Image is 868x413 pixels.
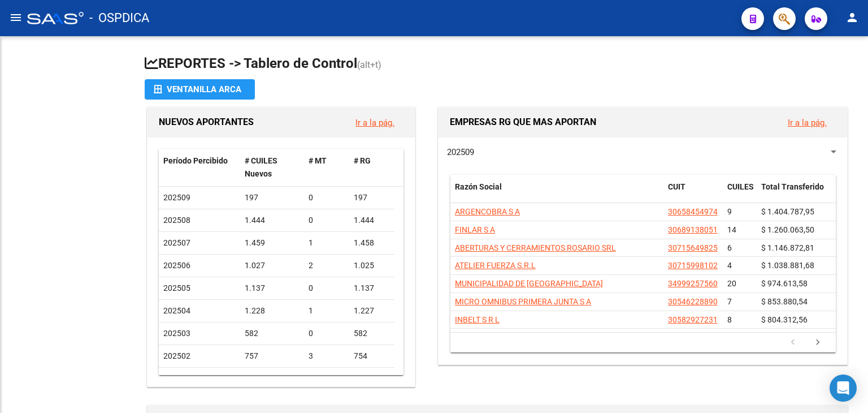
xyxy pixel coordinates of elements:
div: 3 [309,350,345,363]
span: INBELT S R L [455,315,500,324]
span: 30658454974 [668,207,718,216]
span: FINLAR S A [455,225,495,234]
span: 14 [727,225,736,234]
div: 1.227 [354,304,390,317]
div: 1.137 [245,282,300,295]
datatable-header-cell: CUIT [663,175,723,212]
datatable-header-cell: # RG [349,149,394,186]
span: 6 [727,243,732,252]
span: MUNICIPALIDAD DE [GEOGRAPHIC_DATA] [455,279,603,288]
span: 30715649825 [668,243,718,252]
button: Ir a la pág. [346,112,403,133]
div: Ventanilla ARCA [154,79,246,100]
div: 1.025 [354,259,390,272]
span: # RG [354,156,371,165]
span: 30715998102 [668,261,718,270]
span: # CUILES Nuevos [245,156,277,178]
button: Ir a la pág. [779,112,836,133]
span: - OSPDICA [89,6,149,31]
span: 202505 [163,283,190,292]
span: 20 [727,279,736,288]
span: $ 853.880,54 [761,297,808,306]
span: 30546228890 [668,297,718,306]
a: go to previous page [782,337,804,349]
span: 7 [727,297,732,306]
span: 4 [727,261,732,270]
span: ARGENCOBRA S A [455,207,520,216]
span: EMPRESAS RG QUE MAS APORTAN [450,117,596,127]
span: $ 1.038.881,68 [761,261,814,270]
datatable-header-cell: # CUILES Nuevos [240,149,305,186]
span: Período Percibido [163,156,228,165]
div: 1 [309,372,345,385]
mat-icon: menu [9,11,23,24]
span: 9 [727,207,732,216]
div: 1.444 [245,214,300,227]
span: $ 1.404.787,95 [761,207,814,216]
span: $ 974.613,58 [761,279,808,288]
span: 34999257560 [668,279,718,288]
div: 582 [245,327,300,340]
datatable-header-cell: # MT [304,149,349,186]
div: 582 [354,327,390,340]
div: 197 [245,191,300,204]
div: 0 [309,327,345,340]
span: 202502 [163,351,190,360]
span: NUEVOS APORTANTES [159,117,254,127]
span: 202509 [447,147,474,157]
div: 1 [309,236,345,249]
a: go to next page [807,337,828,349]
datatable-header-cell: Total Transferido [757,175,836,212]
div: 0 [309,191,345,204]
div: 1.137 [354,282,390,295]
span: # MT [309,156,327,165]
mat-icon: person [845,11,859,24]
div: 1.027 [245,259,300,272]
span: 202501 [163,374,190,383]
span: 202504 [163,306,190,315]
span: 30582927231 [668,315,718,324]
span: 8 [727,315,732,324]
datatable-header-cell: Período Percibido [159,149,240,186]
div: 1 [309,304,345,317]
h1: REPORTES -> Tablero de Control [145,54,850,74]
a: Ir a la pág. [788,118,827,128]
span: Total Transferido [761,182,824,191]
span: 202508 [163,216,190,225]
span: Razón Social [455,182,502,191]
span: 30689138051 [668,225,718,234]
datatable-header-cell: Razón Social [450,175,663,212]
div: 672 [245,372,300,385]
span: 202509 [163,193,190,202]
div: Open Intercom Messenger [830,375,857,402]
div: 757 [245,350,300,363]
span: 202503 [163,329,190,338]
div: 1.228 [245,304,300,317]
span: ATELIER FUERZA S.R.L [455,261,536,270]
div: 0 [309,214,345,227]
span: $ 804.312,56 [761,315,808,324]
a: Ir a la pág. [355,118,394,128]
button: Ventanilla ARCA [145,79,255,100]
span: $ 1.146.872,81 [761,243,814,252]
div: 197 [354,191,390,204]
span: $ 1.260.063,50 [761,225,814,234]
div: 1.458 [354,236,390,249]
span: CUILES [727,182,754,191]
div: 671 [354,372,390,385]
span: 202507 [163,238,190,247]
div: 2 [309,259,345,272]
span: 202506 [163,261,190,270]
div: 1.459 [245,236,300,249]
span: (alt+t) [357,59,381,70]
span: MICRO OMNIBUS PRIMERA JUNTA S A [455,297,591,306]
div: 1.444 [354,214,390,227]
span: ABERTURAS Y CERRAMIENTOS ROSARIO SRL [455,243,616,252]
div: 754 [354,350,390,363]
span: CUIT [668,182,685,191]
div: 0 [309,282,345,295]
datatable-header-cell: CUILES [723,175,757,212]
